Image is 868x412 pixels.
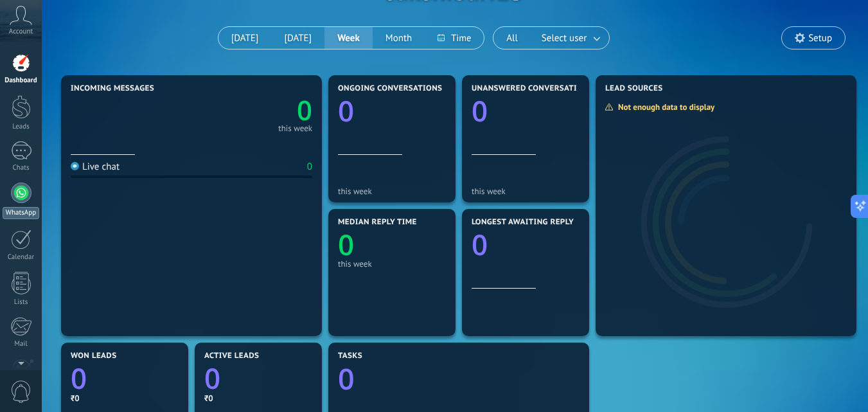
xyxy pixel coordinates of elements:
[278,125,312,132] div: this week
[338,225,354,264] text: 0
[338,186,446,196] div: this week
[204,359,220,397] text: 0
[191,92,312,129] a: 0
[425,27,484,49] button: Time
[3,76,40,85] div: Dashboard
[218,27,272,49] button: [DATE]
[71,352,116,361] span: Won leads
[3,123,40,131] div: Leads
[204,359,312,397] a: 0
[338,359,355,399] text: 0
[472,225,488,264] text: 0
[808,33,832,44] span: Setup
[472,91,488,130] text: 0
[3,298,40,307] div: Lists
[297,92,312,129] text: 0
[338,259,446,269] div: this week
[338,91,354,130] text: 0
[71,84,154,93] span: Incoming messages
[71,393,179,404] div: ₹0
[338,218,417,227] span: Median reply time
[472,84,593,93] span: Unanswered conversations
[307,161,312,173] div: 0
[71,161,120,173] div: Live chat
[3,164,40,172] div: Chats
[531,27,609,49] button: Select user
[71,359,87,397] text: 0
[472,186,580,196] div: this week
[3,340,40,348] div: Mail
[605,84,662,93] span: Lead Sources
[3,207,39,219] div: WhatsApp
[539,30,589,47] span: Select user
[71,359,179,397] a: 0
[493,27,531,49] button: All
[373,27,425,49] button: Month
[338,352,362,361] span: Tasks
[204,393,312,404] div: ₹0
[605,102,723,112] div: Not enough data to display
[3,253,40,262] div: Calendar
[271,27,324,49] button: [DATE]
[71,162,79,170] img: Live chat
[338,84,442,93] span: Ongoing conversations
[472,218,574,227] span: Longest awaiting reply
[338,359,580,399] a: 0
[9,28,33,36] span: Account
[324,27,373,49] button: Week
[204,352,259,361] span: Active leads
